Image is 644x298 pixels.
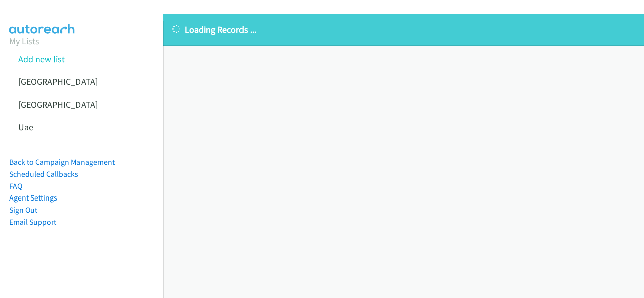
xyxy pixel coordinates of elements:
a: FAQ [9,181,22,191]
a: Uae [18,121,33,133]
a: Email Support [9,217,56,227]
a: Back to Campaign Management [9,157,115,167]
a: [GEOGRAPHIC_DATA] [18,98,98,110]
a: [GEOGRAPHIC_DATA] [18,76,98,87]
a: Sign Out [9,205,37,215]
a: Scheduled Callbacks [9,169,78,179]
p: Loading Records ... [172,23,635,36]
a: My Lists [9,35,39,47]
a: Agent Settings [9,193,57,203]
a: Add new list [18,53,65,65]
